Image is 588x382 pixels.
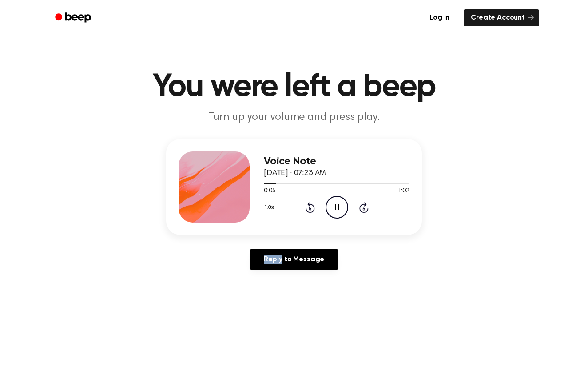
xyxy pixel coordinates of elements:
[250,249,338,270] a: Reply to Message
[123,110,465,125] p: Turn up your volume and press play.
[264,169,326,177] span: [DATE] · 07:23 AM
[264,187,275,196] span: 0:05
[398,187,409,196] span: 1:02
[67,71,521,103] h1: You were left a beep
[421,8,458,28] a: Log in
[264,200,277,215] button: 1.0x
[464,9,539,26] a: Create Account
[264,155,409,167] h3: Voice Note
[49,9,99,27] a: Beep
